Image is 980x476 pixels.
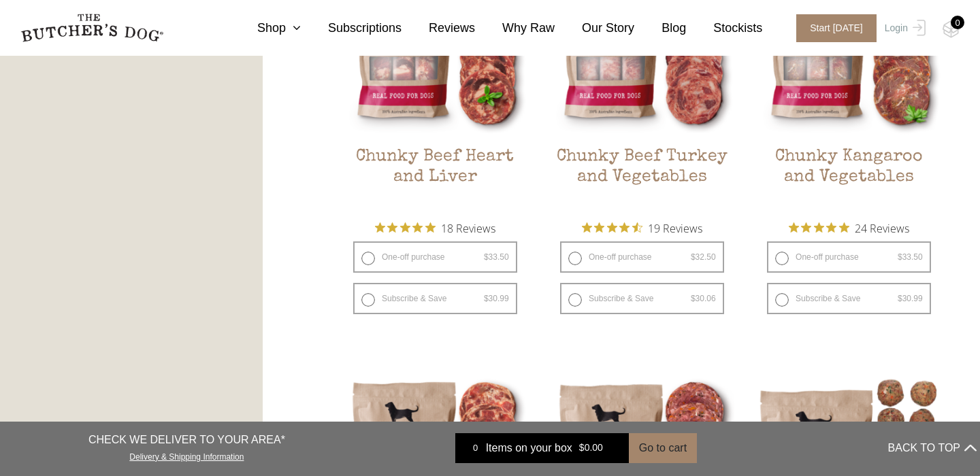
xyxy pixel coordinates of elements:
[343,147,527,211] h2: Chunky Beef Heart and Liver
[796,14,877,42] span: Start [DATE]
[767,283,931,314] label: Subscribe & Save
[582,218,702,238] button: Rated 4.7 out of 5 stars from 19 reviews. Jump to reviews.
[898,294,902,303] span: $
[629,433,697,463] button: Go to cart
[691,294,716,303] bdi: 30.06
[888,432,977,464] button: BACK TO TOP
[898,252,902,262] span: $
[555,19,634,37] a: Our Story
[634,19,686,37] a: Blog
[898,294,923,303] bdi: 30.99
[686,19,762,37] a: Stockists
[951,16,964,29] div: 0
[691,294,696,303] span: $
[855,218,909,238] span: 24 Reviews
[475,19,555,37] a: Why Raw
[484,252,489,262] span: $
[484,294,509,303] bdi: 30.99
[691,252,696,262] span: $
[353,241,517,273] label: One-off purchase
[484,252,509,262] bdi: 33.50
[560,283,724,314] label: Subscribe & Save
[486,440,572,456] span: Items on your box
[88,432,285,448] p: CHECK WE DELIVER TO YOUR AREA*
[579,443,585,454] span: $
[230,19,301,37] a: Shop
[465,441,486,455] div: 0
[301,19,402,37] a: Subscriptions
[375,218,495,238] button: Rated 4.9 out of 5 stars from 18 reviews. Jump to reviews.
[691,252,716,262] bdi: 32.50
[648,218,702,238] span: 19 Reviews
[579,443,603,454] bdi: 0.00
[898,252,923,262] bdi: 33.50
[789,218,909,238] button: Rated 4.8 out of 5 stars from 24 reviews. Jump to reviews.
[484,294,489,303] span: $
[560,241,724,273] label: One-off purchase
[455,433,629,463] a: 0 Items on your box $0.00
[783,14,881,42] a: Start [DATE]
[402,19,475,37] a: Reviews
[129,449,244,462] a: Delivery & Shipping Information
[767,241,931,273] label: One-off purchase
[441,218,495,238] span: 18 Reviews
[550,147,734,211] h2: Chunky Beef Turkey and Vegetables
[353,283,517,314] label: Subscribe & Save
[757,147,941,211] h2: Chunky Kangaroo and Vegetables
[881,14,926,42] a: Login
